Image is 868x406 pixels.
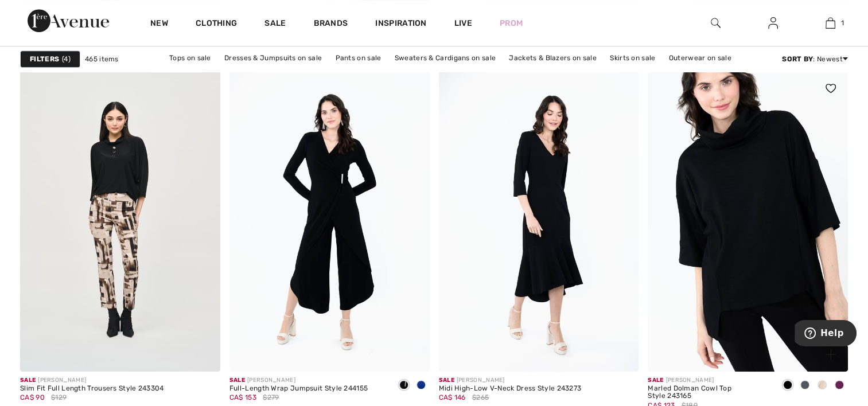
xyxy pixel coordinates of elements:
[85,54,119,64] span: 465 items
[229,393,256,401] span: CA$ 153
[196,18,237,30] a: Clothing
[604,50,661,65] a: Skirts on sale
[150,18,168,30] a: New
[795,320,857,349] iframe: Opens a widget where you can find more information
[164,50,217,65] a: Tops on sale
[648,71,848,371] a: Marled Dolman Cowl Top Style 243165. Grey melange/black
[841,18,844,28] span: 1
[20,377,36,384] span: Sale
[782,55,813,63] strong: Sort By
[20,393,45,401] span: CA$ 90
[229,377,245,384] span: Sale
[28,9,109,32] img: 1ère Avenue
[51,392,67,403] span: $129
[779,376,796,395] div: Black/Black
[30,54,59,64] strong: Filters
[813,376,831,395] div: Oatmeal/vanilla
[395,376,412,395] div: Black
[802,16,858,30] a: 1
[472,392,489,403] span: $265
[439,376,582,385] div: [PERSON_NAME]
[503,50,602,65] a: Jackets & Blazers on sale
[329,50,387,65] a: Pants on sale
[375,18,426,30] span: Inspiration
[663,50,737,65] a: Outerwear on sale
[439,393,466,401] span: CA$ 146
[219,50,328,65] a: Dresses & Jumpsuits on sale
[229,71,430,371] img: Full-Length Wrap Jumpsuit Style 244155. Black
[20,71,220,371] img: Slim Fit Full Length Trousers Style 243304. Vanilla/Multi
[439,385,582,393] div: Midi High-Low V-Neck Dress Style 243273
[711,16,721,30] img: search the website
[439,377,454,384] span: Sale
[314,18,348,30] a: Brands
[229,376,368,385] div: [PERSON_NAME]
[20,376,164,385] div: [PERSON_NAME]
[454,17,472,29] a: Live
[264,18,286,30] a: Sale
[759,16,787,30] a: Sign In
[768,16,778,30] img: My Info
[263,392,279,403] span: $279
[500,17,523,29] a: Prom
[439,71,639,371] img: Midi High-Low V-Neck Dress Style 243273. Black
[648,385,770,401] div: Marled Dolman Cowl Top Style 243165
[389,50,501,65] a: Sweaters & Cardigans on sale
[229,385,368,393] div: Full-Length Wrap Jumpsuit Style 244155
[782,54,848,64] div: : Newest
[826,16,835,30] img: My Bag
[826,84,836,93] img: heart_black_full.svg
[648,377,663,384] span: Sale
[826,349,836,360] img: plus_v2.svg
[412,376,430,395] div: Royal Sapphire 163
[648,376,770,385] div: [PERSON_NAME]
[62,54,71,64] span: 4
[831,376,848,395] div: Empress/black
[796,376,813,395] div: Grey melange/black
[20,385,164,393] div: Slim Fit Full Length Trousers Style 243304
